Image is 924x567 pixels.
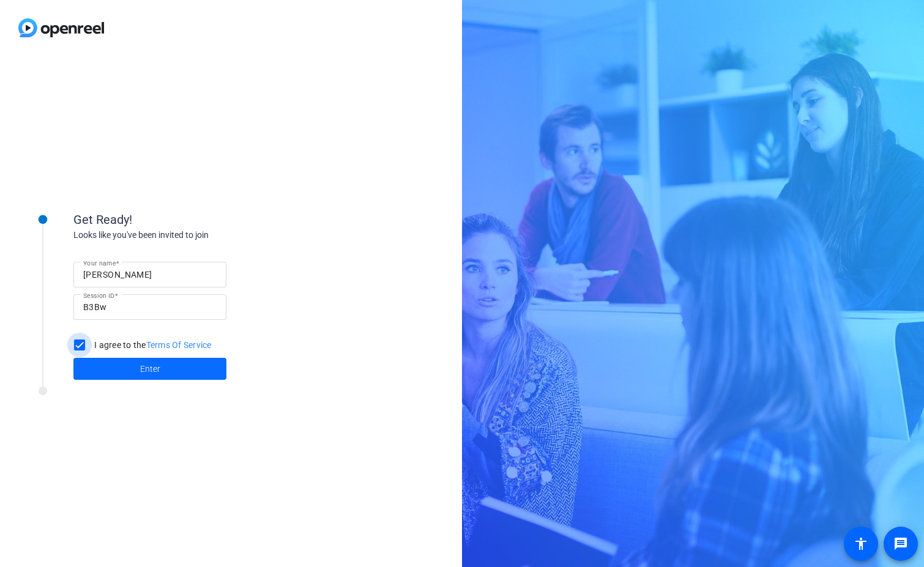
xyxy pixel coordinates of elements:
[893,536,908,551] mat-icon: message
[92,339,212,351] label: I agree to the
[73,210,318,229] div: Get Ready!
[83,259,116,267] mat-label: Your name
[73,358,226,380] button: Enter
[83,292,114,299] mat-label: Session ID
[854,536,868,551] mat-icon: accessibility
[140,363,160,376] span: Enter
[73,229,318,242] div: Looks like you've been invited to join
[146,340,212,350] a: Terms Of Service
